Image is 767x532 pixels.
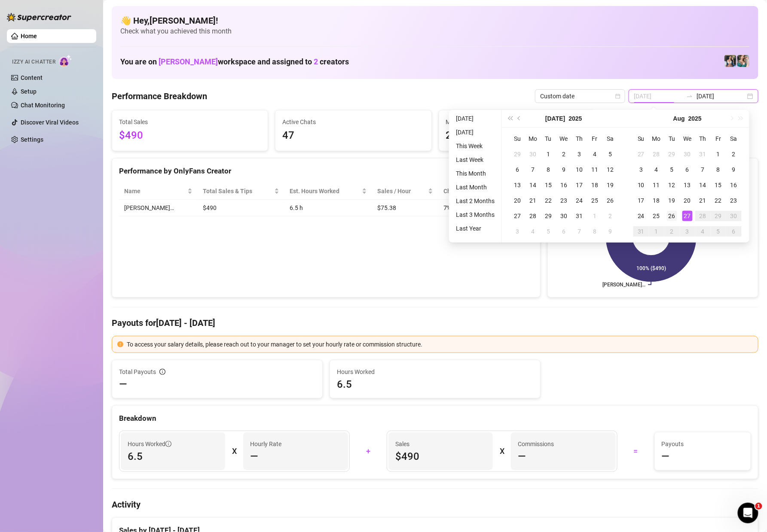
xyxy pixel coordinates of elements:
div: 27 [512,211,523,221]
span: — [250,450,258,463]
td: 2025-08-13 [680,177,695,193]
td: 6.5 h [284,200,372,216]
div: 30 [729,211,739,221]
div: 6 [682,164,693,175]
td: 2025-07-31 [695,146,711,162]
td: 2025-07-24 [571,193,587,208]
td: 2025-08-27 [680,208,695,224]
td: 2025-07-23 [556,193,571,208]
td: 2025-07-06 [510,162,525,177]
td: 2025-06-30 [525,146,541,162]
li: Last 2 Months [452,196,498,206]
span: Hours Worked [337,367,533,377]
div: 11 [651,180,662,190]
span: $490 [119,128,261,144]
div: 25 [651,211,662,221]
div: 8 [590,226,600,237]
div: 24 [636,211,646,221]
li: Last Week [452,155,498,165]
span: info-circle [159,369,165,375]
div: 21 [528,195,538,206]
td: 2025-08-14 [695,177,711,193]
td: 2025-08-22 [711,193,726,208]
td: 2025-07-08 [541,162,556,177]
td: 2025-08-15 [711,177,726,193]
td: 2025-08-05 [541,224,556,239]
div: 24 [574,195,584,206]
div: 17 [636,195,646,206]
td: 2025-07-18 [587,177,602,193]
div: 30 [682,149,693,159]
button: Choose a month [673,110,685,127]
td: 2025-07-21 [525,193,541,208]
div: 22 [543,195,553,206]
td: 2025-07-27 [633,146,649,162]
img: Katy [724,55,736,67]
button: Previous month (PageUp) [515,110,524,127]
td: 2025-08-28 [695,208,711,224]
td: 2025-09-02 [664,224,680,239]
span: Payouts [662,439,744,449]
span: Sales / Hour [377,186,426,196]
td: 2025-07-17 [571,177,587,193]
td: 2025-07-30 [680,146,695,162]
div: 29 [512,149,523,159]
span: Messages Sent [446,117,588,127]
div: 31 [574,211,584,221]
span: — [662,450,670,463]
td: 2025-06-29 [510,146,525,162]
div: X [500,444,504,458]
div: 4 [590,149,600,159]
article: Commissions [518,439,554,449]
div: 9 [605,226,615,237]
span: 7 % [443,203,457,213]
td: 2025-08-21 [695,193,711,208]
div: 10 [574,164,584,175]
span: — [119,377,127,391]
div: 30 [528,149,538,159]
span: to [686,93,693,100]
h1: You are on workspace and assigned to creators [120,57,349,67]
td: 2025-07-16 [556,177,571,193]
div: 18 [651,195,662,206]
td: 2025-08-10 [633,177,649,193]
div: 15 [543,180,553,190]
div: 29 [667,149,677,159]
div: 28 [698,211,708,221]
div: 5 [605,149,615,159]
div: 3 [574,149,584,159]
div: Breakdown [119,413,751,424]
div: To access your salary details, please reach out to your manager to set your hourly rate or commis... [127,340,753,349]
td: 2025-07-29 [664,146,680,162]
td: 2025-08-25 [649,208,664,224]
a: Home [21,33,37,40]
h4: Activity [112,499,758,511]
td: 2025-07-19 [602,177,618,193]
h4: Performance Breakdown [112,90,207,102]
span: info-circle [165,441,171,447]
td: 2025-08-23 [726,193,742,208]
span: [PERSON_NAME] [159,57,218,66]
td: 2025-08-09 [602,224,618,239]
th: Mo [649,131,664,146]
span: 2 [314,57,318,66]
text: [PERSON_NAME]… [603,282,646,288]
div: 10 [636,180,646,190]
td: 2025-07-30 [556,208,571,224]
td: 2025-07-13 [510,177,525,193]
div: 7 [528,164,538,175]
div: 14 [528,180,538,190]
a: Chat Monitoring [21,102,65,109]
div: 16 [559,180,569,190]
td: 2025-07-28 [649,146,664,162]
td: 2025-08-08 [587,224,602,239]
span: Sales [395,439,486,449]
span: calendar [615,94,620,99]
div: 2 [605,211,615,221]
div: 1 [651,226,662,237]
li: This Month [452,168,498,179]
td: 2025-07-31 [571,208,587,224]
div: 5 [713,226,724,237]
img: logo-BBDzfeDw.svg [7,13,71,21]
li: [DATE] [452,127,498,137]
